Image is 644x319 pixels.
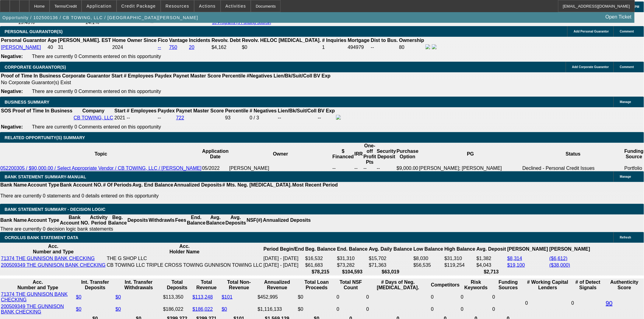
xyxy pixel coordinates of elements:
[366,291,430,303] td: 0
[221,279,257,291] th: Total Non-Revenue
[1,304,64,314] a: 200509349 THE GUNNISON BANK CHECKING
[158,38,168,43] b: Fico
[86,4,111,9] span: Application
[396,165,419,171] td: $9,000.00
[371,44,398,51] td: --
[460,291,492,303] td: 0
[348,38,370,43] b: Mortgage
[202,143,229,165] th: Application Date
[263,262,304,268] td: [DATE] - [DATE]
[1,80,333,86] td: No Corporate Guarantor(s) Exist
[157,115,175,121] td: --
[1,54,23,59] b: Negative:
[620,30,634,33] span: Comment
[169,38,188,43] b: Vantage
[107,262,263,268] td: CB TOWING LLC TRIPLE CROSS TOWING GUNNISON TOWING LLC
[173,182,222,188] th: Annualized Deposits
[225,108,248,113] b: Percentile
[115,279,162,291] th: Int. Transfer Withdrawals
[571,291,605,315] td: 0
[348,44,370,51] td: 494979
[111,73,122,78] b: Start
[5,65,66,70] span: CORPORATE GUARANTOR(S)
[369,269,413,275] th: $63,019
[278,108,317,113] b: Lien/Bk/Suit/Coll
[318,108,335,113] b: BV Exp
[163,279,192,291] th: Total Deposits
[115,294,121,300] a: $0
[114,115,126,121] td: 2021
[90,214,108,226] th: Activity Period
[169,45,177,50] a: 750
[371,38,398,43] b: Dist to Bus.
[278,115,317,121] td: --
[606,279,643,291] th: Authenticity Score
[225,214,247,226] th: Avg. Deposits
[476,262,506,268] td: $4,043
[161,0,194,12] button: Resources
[336,304,366,315] td: 0
[336,115,341,120] img: facebook-icon.png
[0,166,201,171] a: 052200305 / $90,000.00 / Select Appropriate Vendor / CB TOWING, LLC / [PERSON_NAME]
[192,279,221,291] th: Total Revenue
[298,279,336,291] th: Total Loan Proceeds
[193,294,213,300] a: $113,248
[336,279,366,291] th: Sum of the Total NSF Count and Total Overdraft Fee Count from Ocrolus
[476,243,506,255] th: Avg. Deposit
[202,165,229,171] td: 05/2022
[492,304,524,315] td: 0
[572,65,609,69] span: Add Corporate Guarantor
[292,182,338,188] th: Most Recent Period
[229,143,332,165] th: Owner
[5,29,63,34] span: PERSONAL GUARANTOR(S)
[431,304,460,315] td: 0
[507,262,525,268] a: $19,100
[571,279,605,291] th: # of Detect Signals
[369,256,413,262] td: $15,702
[305,269,336,275] th: $78,215
[189,45,194,50] a: 20
[549,243,590,255] th: [PERSON_NAME]
[425,44,430,49] img: facebook-icon.png
[2,15,198,20] span: Opportunity / 102500136 / CB TOWING, LLC / [GEOGRAPHIC_DATA][PERSON_NAME]
[263,214,311,226] th: Annualized Deposits
[107,243,263,255] th: Acc. Holder Name
[112,45,123,50] span: 2024
[247,73,273,78] b: #Negatives
[199,4,216,9] span: Actions
[242,38,321,43] b: Revolv. HELOC [MEDICAL_DATA].
[419,165,522,171] td: [PERSON_NAME]; [PERSON_NAME]
[47,44,57,51] td: 40
[336,291,366,303] td: 0
[222,182,292,188] th: # Mts. Neg. [MEDICAL_DATA].
[114,108,125,113] b: Start
[211,44,241,51] td: $4,162
[492,291,524,303] td: 0
[369,262,413,268] td: $71,363
[337,243,368,255] th: End. Balance
[507,243,548,255] th: [PERSON_NAME]
[108,214,127,226] th: Beg. Balance
[444,256,475,262] td: $31,310
[1,108,12,114] th: SOS
[158,108,175,113] b: Paydex
[115,307,121,312] a: $0
[549,262,570,268] a: ($38,000)
[1,38,46,43] b: Personal Guarantor
[305,262,336,268] td: $61,683
[606,300,613,307] a: 90
[112,38,157,43] b: Home Owner Since
[58,38,111,43] b: [PERSON_NAME]. EST
[332,165,354,171] td: --
[492,279,524,291] th: Funding Sources
[313,73,331,78] b: BV Exp
[222,307,227,312] a: $0
[460,279,492,291] th: Risk Keywords
[419,143,522,165] th: PG
[1,292,68,302] a: 71374 THE GUNNISON BANK CHECKING
[250,115,277,121] div: 0 / 3
[103,182,132,188] th: # Of Periods
[12,108,73,114] th: Proof of Time In Business
[225,115,248,121] div: 93
[60,214,90,226] th: Bank Account NO.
